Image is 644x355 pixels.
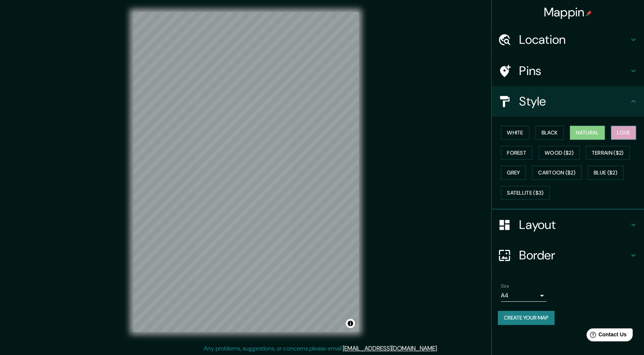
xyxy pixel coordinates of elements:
button: Grey [501,166,526,180]
button: Satellite ($3) [501,186,550,200]
h4: Pins [519,63,629,78]
h4: Border [519,248,629,263]
button: White [501,126,529,140]
button: Wood ($2) [539,146,580,160]
img: pin-icon.png [586,10,592,16]
div: A4 [501,289,547,302]
canvas: Map [133,12,359,332]
div: Style [492,86,644,117]
p: Any problems, suggestions, or concerns please email . [204,344,438,353]
button: Cartoon ($2) [532,166,582,180]
h4: Mappin [544,5,592,20]
a: [EMAIL_ADDRESS][DOMAIN_NAME] [343,344,437,352]
label: Size [501,283,509,289]
div: Location [492,24,644,55]
button: Create your map [498,311,555,325]
h4: Style [519,94,629,109]
h4: Layout [519,217,629,232]
h4: Location [519,32,629,47]
div: Border [492,240,644,270]
button: Natural [570,126,605,140]
button: Terrain ($2) [586,146,630,160]
iframe: Help widget launcher [576,325,636,347]
div: Pins [492,56,644,86]
button: Blue ($2) [588,166,623,180]
div: Layout [492,209,644,240]
div: . [439,344,441,353]
button: Toggle attribution [346,319,355,328]
button: Love [611,126,636,140]
button: Black [535,126,564,140]
button: Forest [501,146,532,160]
div: . [438,344,439,353]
